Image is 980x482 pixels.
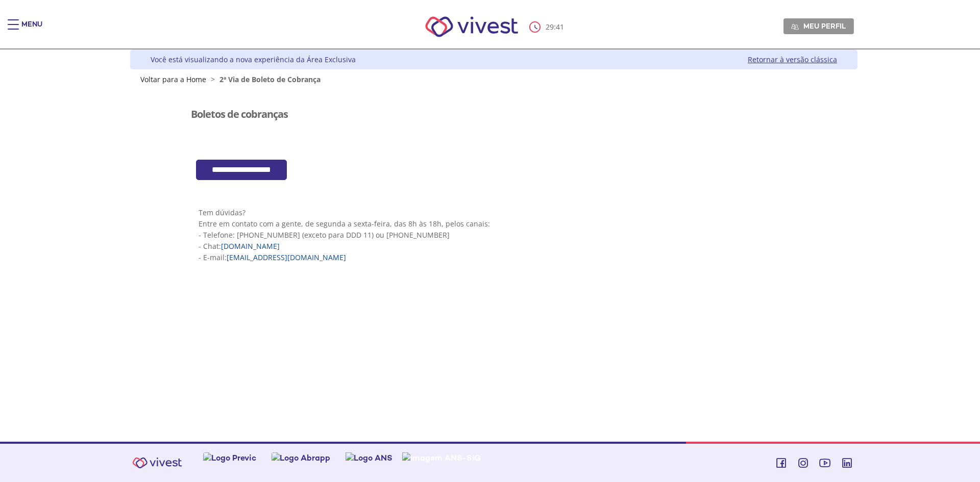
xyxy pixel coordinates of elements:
[221,241,280,251] a: [DOMAIN_NAME]
[191,109,288,120] h3: Boletos de cobranças
[783,18,854,34] a: Meu perfil
[219,74,321,84] span: 2ª Via de Boleto de Cobrança
[414,5,530,48] img: Vivest
[791,23,799,31] img: Meu perfil
[122,49,857,442] div: Vivest
[21,19,42,40] div: Menu
[199,207,790,263] p: Tem dúvidas? Entre em contato com a gente, de segunda a sexta-feira, das 8h às 18h, pelos canais:...
[546,22,554,32] span: 29
[140,74,206,84] a: Voltar para a Home
[208,74,217,84] span: >
[127,451,188,474] img: Vivest
[402,452,481,463] img: Imagem ANS-SIG
[203,452,256,463] img: Logo Previc
[272,452,330,463] img: Logo Abrapp
[556,22,564,32] span: 41
[529,21,566,33] div: :
[151,55,356,64] div: Você está visualizando a nova experiência da Área Exclusiva
[191,93,797,149] section: <span lang="pt-BR" dir="ltr">Visualizador do Conteúdo da Web</span>
[346,452,393,463] img: Logo ANS
[227,252,346,262] a: [EMAIL_ADDRESS][DOMAIN_NAME]
[191,160,797,181] section: <span lang="pt-BR" dir="ltr">Cob360 - Area Restrita - Emprestimos</span>
[748,55,837,64] a: Retornar à versão clássica
[803,21,846,31] span: Meu perfil
[191,190,797,278] section: <span lang="pt-BR" dir="ltr">Visualizador do Conteúdo da Web</span> 1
